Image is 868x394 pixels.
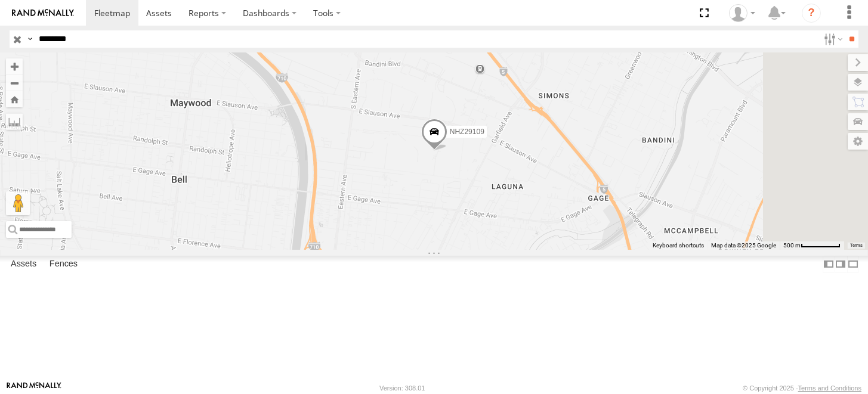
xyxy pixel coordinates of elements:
div: © Copyright 2025 - [743,384,861,392]
a: Visit our Website [7,382,61,394]
button: Zoom in [6,58,23,75]
label: Measure [6,113,23,130]
span: NHZ29109 [449,128,484,136]
label: Search Filter Options [819,30,845,48]
button: Keyboard shortcuts [653,241,704,250]
span: Map data ©2025 Google [711,242,776,249]
label: Dock Summary Table to the Right [835,256,847,273]
span: 500 m [783,242,801,249]
div: Zulema McIntosch [725,4,759,22]
button: Zoom out [6,75,23,91]
label: Dock Summary Table to the Left [823,256,835,273]
button: Zoom Home [6,91,23,107]
label: Assets [5,256,42,273]
button: Drag Pegman onto the map to open Street View [6,191,30,215]
label: Search Query [25,30,35,48]
label: Hide Summary Table [847,256,859,273]
div: Version: 308.01 [379,384,425,392]
i: ? [802,4,821,23]
label: Fences [44,256,84,273]
a: Terms (opens in new tab) [850,243,863,247]
a: Terms and Conditions [798,384,861,392]
button: Map Scale: 500 m per 63 pixels [780,241,844,250]
img: rand-logo.svg [12,9,74,17]
label: Map Settings [848,133,868,150]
